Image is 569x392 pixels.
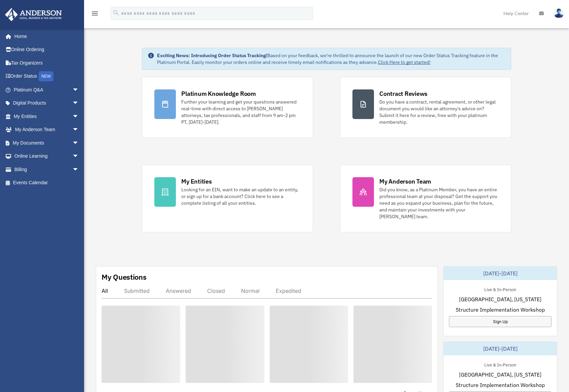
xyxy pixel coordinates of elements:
div: Live & In-Person [479,361,522,368]
div: Based on your feedback, we're thrilled to announce the launch of our new Order Status Tracking fe... [157,52,505,66]
strong: Exciting News: Introducing Order Status Tracking! [157,52,267,58]
div: Further your learning and get your questions answered real-time with direct access to [PERSON_NAM... [181,99,301,125]
div: [DATE]-[DATE] [444,267,557,280]
span: Structure Implementation Workshop [456,306,545,314]
div: [DATE]-[DATE] [444,342,557,355]
div: My Questions [102,272,147,282]
a: Order StatusNEW [5,70,89,83]
img: Anderson Advisors Platinum Portal [3,8,64,21]
div: Closed [207,287,225,294]
a: Billingarrow_drop_down [5,163,89,176]
span: arrow_drop_down [72,163,86,177]
a: Online Ordering [5,43,89,56]
div: NEW [39,71,53,81]
span: arrow_drop_down [72,136,86,150]
div: Normal [241,287,260,294]
div: Do you have a contract, rental agreement, or other legal document you would like an attorney's ad... [379,99,499,125]
a: My Documentsarrow_drop_down [5,136,89,150]
img: User Pic [554,8,564,18]
i: search [112,9,120,16]
span: arrow_drop_down [72,150,86,163]
a: menu [91,12,99,17]
a: My Anderson Team Did you know, as a Platinum Member, you have an entire professional team at your... [340,165,511,232]
div: Did you know, as a Platinum Member, you have an entire professional team at your disposal? Get th... [379,186,499,220]
span: [GEOGRAPHIC_DATA], [US_STATE] [459,295,541,303]
div: Platinum Knowledge Room [181,89,256,98]
a: My Entities Looking for an EIN, want to make an update to an entity, or sign up for a bank accoun... [142,165,313,232]
div: Contract Reviews [379,89,427,98]
a: My Entitiesarrow_drop_down [5,110,89,123]
a: Home [5,30,86,43]
a: Tax Organizers [5,56,89,70]
a: Platinum Q&Aarrow_drop_down [5,83,89,96]
a: Digital Productsarrow_drop_down [5,96,89,110]
a: My Anderson Teamarrow_drop_down [5,123,89,136]
div: Looking for an EIN, want to make an update to an entity, or sign up for a bank account? Click her... [181,186,301,206]
i: menu [91,9,99,17]
div: All [102,287,108,294]
span: [GEOGRAPHIC_DATA], [US_STATE] [459,370,541,379]
a: Contract Reviews Do you have a contract, rental agreement, or other legal document you would like... [340,77,511,138]
a: Platinum Knowledge Room Further your learning and get your questions answered real-time with dire... [142,77,313,138]
div: Submitted [124,287,150,294]
a: Events Calendar [5,176,89,190]
div: Expedited [276,287,301,294]
a: Sign Up [449,316,552,327]
div: My Entities [181,177,212,186]
a: Click Here to get started! [378,59,430,65]
span: Structure Implementation Workshop [456,381,545,389]
div: My Anderson Team [379,177,431,186]
span: arrow_drop_down [72,96,86,110]
a: Online Learningarrow_drop_down [5,150,89,163]
div: Live & In-Person [479,285,522,292]
div: Answered [166,287,191,294]
span: arrow_drop_down [72,83,86,97]
span: arrow_drop_down [72,110,86,123]
span: arrow_drop_down [72,123,86,137]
